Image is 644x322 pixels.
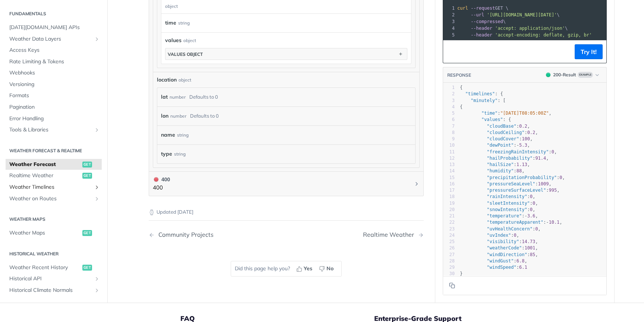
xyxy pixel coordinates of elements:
div: 21 [443,213,455,219]
h2: Weather Maps [6,216,102,223]
a: Realtime Weatherget [6,170,102,181]
span: : { [460,91,503,96]
span: : , [460,258,527,263]
span: 3.6 [527,213,536,219]
div: 4 [443,25,456,32]
span: : , [460,213,538,219]
button: 400 400400 [153,175,420,192]
span: : , [460,245,538,251]
span: : , [460,162,530,167]
span: Historical Climate Normals [9,286,92,294]
span: "uvIndex" [487,232,511,237]
span: curl [457,6,468,11]
span: \ [457,19,506,24]
div: 3 [443,97,455,103]
a: Formats [6,90,102,101]
span: : , [460,252,538,257]
a: Rate Limiting & Tokens [6,56,102,67]
span: 88 [517,168,522,173]
span: Access Keys [9,47,100,54]
span: : , [460,194,535,199]
span: "rainIntensity" [487,194,527,199]
span: Example [578,72,593,78]
span: - [517,143,519,148]
button: Yes [294,263,316,274]
span: } [460,271,463,276]
span: : , [460,181,552,186]
nav: Pagination Controls [149,224,424,246]
span: : { [460,117,511,122]
span: : , [460,149,557,154]
span: Realtime Weather [9,172,80,179]
div: object [179,77,191,83]
span: get [82,173,92,179]
a: Weather Mapsget [6,227,102,239]
span: "pressureSurfaceLevel" [487,188,546,193]
span: 1.13 [517,162,527,167]
a: Next Page: Realtime Weather [363,231,424,238]
span: 200 [546,73,550,77]
a: Weather Forecastget [6,159,102,170]
span: \ [457,12,560,17]
span: "precipitationProbability" [487,175,557,180]
a: Tools & LibrariesShow subpages for Tools & Libraries [6,124,102,136]
span: 6.1 [519,265,527,270]
span: 85 [530,252,535,257]
span: "time" [482,111,498,116]
button: RESPONSE [447,71,471,79]
div: 18 [443,194,455,200]
div: 16 [443,181,455,187]
div: 1 [443,5,456,12]
span: "temperature" [487,213,522,219]
span: 0.2 [519,123,527,128]
span: Weather Data Layers [9,35,92,42]
p: 400 [153,184,170,192]
span: "uvHealthConcern" [487,226,533,231]
div: 26 [443,245,455,251]
span: - [546,220,549,225]
button: No [316,263,338,274]
span: get [82,161,92,167]
span: "hailSize" [487,162,514,167]
button: Show subpages for Historical API [94,276,100,282]
label: lon [161,111,168,121]
span: { [460,85,463,90]
span: "freezingRainIntensity" [487,149,549,154]
span: 0 [530,194,533,199]
span: \ [457,26,568,31]
span: Webhooks [9,69,100,77]
h2: Historical Weather [6,250,102,257]
div: 20 [443,206,455,213]
div: Community Projects [155,231,214,238]
span: { [460,104,463,109]
div: 6 [443,117,455,123]
span: : , [460,226,541,231]
div: string [177,130,189,140]
span: : , [460,207,535,212]
span: "weatherCode" [487,245,522,251]
div: 11 [443,149,455,155]
span: 0 [552,149,554,154]
span: 'accept-encoding: deflate, gzip, br' [495,32,592,38]
span: : , [460,123,530,128]
label: time [165,17,176,28]
div: Defaults to 0 [189,92,218,102]
div: Defaults to 0 [190,111,219,121]
div: 2 [443,12,456,18]
span: : , [460,188,559,193]
a: Historical APIShow subpages for Historical API [6,273,102,284]
div: string [178,17,190,28]
div: 17 [443,187,455,194]
a: Versioning [6,79,102,90]
div: number [170,92,186,102]
div: 25 [443,239,455,245]
span: "pressureSeaLevel" [487,181,535,186]
span: "timelines" [465,91,495,96]
label: lat [161,92,168,102]
span: "dewPoint" [487,143,514,148]
span: 14.73 [522,239,535,244]
a: Pagination [6,102,102,113]
span: : , [460,200,538,205]
div: values object [168,51,203,57]
span: : , [460,168,525,173]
